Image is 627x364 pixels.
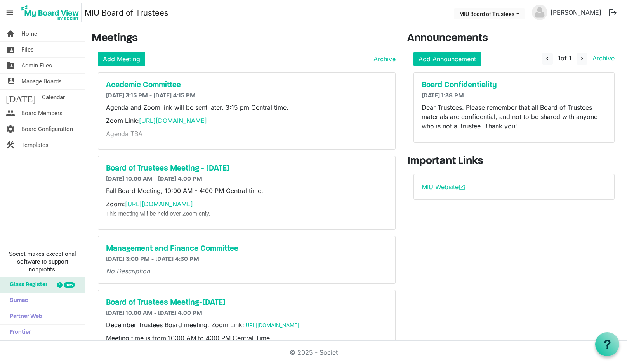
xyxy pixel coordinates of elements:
[6,293,28,309] span: Sumac
[106,266,387,276] p: No Description
[422,93,464,99] span: [DATE] 1:38 PM
[6,74,15,89] span: switch_account
[589,54,615,62] a: Archive
[21,74,62,89] span: Manage Boards
[106,256,387,263] h6: [DATE] 3:00 PM - [DATE] 4:30 PM
[21,58,52,73] span: Admin Files
[413,52,481,66] a: Add Announcement
[290,348,338,356] a: © 2025 - Societ
[604,5,621,21] button: logout
[106,199,387,218] p: Zoom:
[106,244,387,254] a: Management and Finance Committee
[542,53,553,65] button: navigate_before
[370,54,396,64] a: Archive
[106,334,270,342] span: Meeting time is from 10:00 AM to 4:00 PM Central Time
[21,26,37,41] span: Home
[6,90,36,105] span: [DATE]
[244,322,299,328] a: [URL][DOMAIN_NAME]
[106,320,387,329] p: December Trustees Board meeting. Zoom Link:
[532,5,547,20] img: no-profile-picture.svg
[407,32,621,45] h3: Announcements
[422,81,606,90] a: Board Confidentiality
[106,164,387,173] a: Board of Trustees Meeting - [DATE]
[6,26,15,41] span: home
[92,32,396,45] h3: Meetings
[558,54,571,62] span: of 1
[21,137,49,153] span: Templates
[125,200,193,208] a: [URL][DOMAIN_NAME]
[64,282,75,288] div: new
[6,137,15,153] span: construction
[106,186,387,195] p: Fall Board Meeting, 10:00 AM - 4:00 PM Central time.
[106,310,387,317] h6: [DATE] 10:00 AM - [DATE] 4:00 PM
[6,42,15,57] span: folder_shared
[6,309,42,324] span: Partner Web
[19,3,82,22] img: My Board View Logo
[6,105,15,121] span: people
[106,117,207,124] span: Zoom Link:
[578,55,585,62] span: navigate_next
[106,81,387,90] a: Academic Committee
[422,103,606,131] p: Dear Trustees: Please remember that all Board of Trustees materials are confidential, and not to ...
[106,176,387,183] h6: [DATE] 10:00 AM - [DATE] 4:00 PM
[422,183,465,191] a: MIU Websiteopen_in_new
[85,5,168,21] a: MIU Board of Trustees
[42,90,65,105] span: Calendar
[2,5,17,20] span: menu
[454,8,525,19] button: MIU Board of Trustees dropdownbutton
[407,155,621,168] h3: Important Links
[19,3,85,22] a: My Board View Logo
[21,105,63,121] span: Board Members
[577,53,587,65] button: navigate_next
[6,325,31,340] span: Frontier
[547,5,604,20] a: [PERSON_NAME]
[139,117,207,124] a: [URL][DOMAIN_NAME]
[558,54,561,62] span: 1
[106,298,387,307] a: Board of Trustees Meeting-[DATE]
[98,52,145,66] a: Add Meeting
[6,121,15,137] span: settings
[106,130,142,138] span: Agenda TBA
[21,42,34,57] span: Files
[106,92,387,100] h6: [DATE] 3:15 PM - [DATE] 4:15 PM
[106,210,210,217] span: This meeting will be held over Zoom only.
[6,277,47,293] span: Glass Register
[544,55,551,62] span: navigate_before
[21,121,73,137] span: Board Configuration
[106,103,387,112] p: Agenda and Zoom link will be sent later. 3:15 pm Central time.
[6,58,15,73] span: folder_shared
[3,250,82,273] span: Societ makes exceptional software to support nonprofits.
[459,184,465,191] span: open_in_new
